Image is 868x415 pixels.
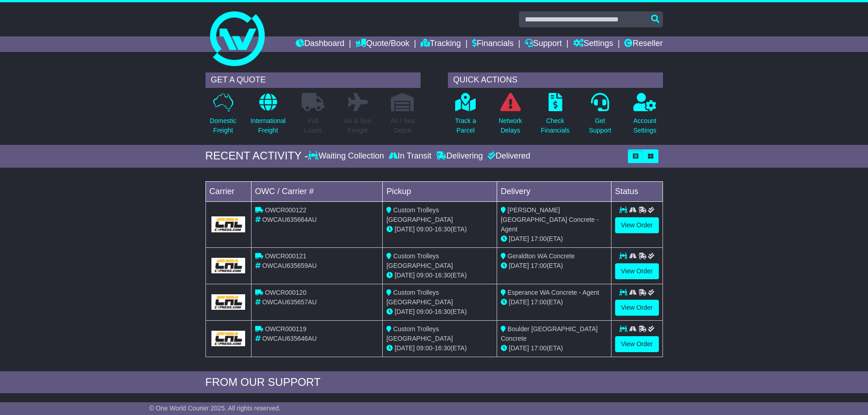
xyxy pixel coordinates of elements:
div: QUICK ACTIONS [448,72,663,88]
div: FROM OUR SUPPORT [205,376,663,389]
td: Delivery [497,181,611,201]
div: (ETA) [501,297,607,307]
span: OWCR000121 [265,252,306,260]
div: GET A QUOTE [205,72,421,88]
span: 17:00 [531,235,547,242]
div: RECENT ACTIVITY - [205,149,308,163]
a: View Order [615,217,659,233]
div: Delivered [485,151,530,161]
p: Full Loads [302,116,324,135]
img: GetCarrierServiceLogo [211,216,246,232]
span: [DATE] [395,308,415,315]
a: View Order [615,300,659,316]
span: [DATE] [395,272,415,279]
a: Quote/Book [355,36,409,52]
a: InternationalFreight [250,92,286,140]
div: (ETA) [501,261,607,271]
span: OWCR000119 [265,325,306,333]
div: Delivering [434,151,485,161]
p: Air & Sea Freight [344,116,371,135]
a: DomesticFreight [209,92,236,140]
a: Track aParcel [455,92,477,140]
a: GetSupport [588,92,611,140]
span: OWCAU635659AU [262,262,317,269]
div: Waiting Collection [308,151,386,161]
span: OWCR000120 [265,289,306,296]
td: Status [611,181,663,201]
a: Reseller [624,36,663,52]
span: [DATE] [509,344,529,352]
a: View Order [615,263,659,279]
span: OWCAU635657AU [262,298,317,306]
div: (ETA) [501,234,607,244]
td: OWC / Carrier # [251,181,383,201]
div: - (ETA) [386,343,493,353]
span: Custom Trolleys [GEOGRAPHIC_DATA] [386,252,453,269]
span: OWCAU635646AU [262,335,317,342]
a: AccountSettings [633,92,657,140]
span: OWCR000122 [265,206,306,214]
span: [DATE] [395,225,415,233]
span: [DATE] [509,262,529,269]
span: [DATE] [509,235,529,242]
div: - (ETA) [386,307,493,317]
div: (ETA) [501,343,607,353]
a: Settings [573,36,613,52]
span: [PERSON_NAME] [GEOGRAPHIC_DATA] Concrete - Agent [501,206,599,233]
span: 09:00 [416,344,432,352]
p: International Freight [251,116,286,135]
p: Get Support [589,116,611,135]
img: GetCarrierServiceLogo [211,331,246,346]
a: CheckFinancials [540,92,570,140]
span: 09:00 [416,272,432,279]
span: 16:30 [435,272,451,279]
div: - (ETA) [386,271,493,280]
span: Esperance WA Concrete - Agent [508,289,599,296]
a: Support [525,36,562,52]
a: Tracking [421,36,461,52]
span: Custom Trolleys [GEOGRAPHIC_DATA] [386,325,453,342]
span: 16:30 [435,225,451,233]
p: Track a Parcel [455,116,476,135]
span: 17:00 [531,344,547,352]
td: Pickup [383,181,497,201]
p: Account Settings [633,116,657,135]
img: GetCarrierServiceLogo [211,294,246,310]
span: Geraldton WA Concrete [508,252,575,260]
span: 16:30 [435,344,451,352]
span: 16:30 [435,308,451,315]
span: © One World Courier 2025. All rights reserved. [149,405,281,412]
span: Custom Trolleys [GEOGRAPHIC_DATA] [386,289,453,306]
div: In Transit [386,151,434,161]
p: Domestic Freight [210,116,236,135]
p: Check Financials [541,116,570,135]
a: Financials [472,36,514,52]
span: OWCAU635664AU [262,216,317,223]
span: [DATE] [509,298,529,306]
a: Dashboard [296,36,344,52]
span: Custom Trolleys [GEOGRAPHIC_DATA] [386,206,453,223]
p: Air / Sea Depot [390,116,415,135]
span: [DATE] [395,344,415,352]
span: Boulder [GEOGRAPHIC_DATA] Concrete [501,325,598,342]
span: 09:00 [416,308,432,315]
span: 17:00 [531,262,547,269]
a: NetworkDelays [498,92,522,140]
p: Network Delays [498,116,522,135]
img: GetCarrierServiceLogo [211,258,246,273]
span: 17:00 [531,298,547,306]
a: View Order [615,336,659,352]
div: - (ETA) [386,225,493,234]
td: Carrier [205,181,251,201]
span: 09:00 [416,225,432,233]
